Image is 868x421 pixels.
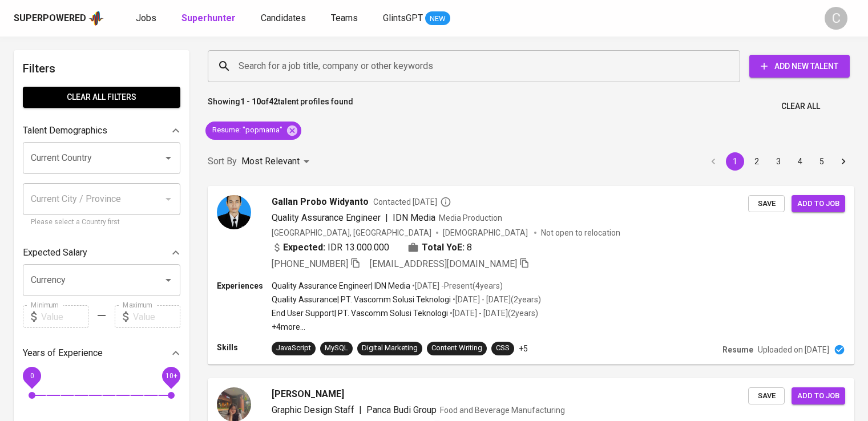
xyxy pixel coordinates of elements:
[366,404,437,415] span: Panca Budi Group
[439,213,502,222] span: Media Production
[749,55,850,78] button: Add New Talent
[769,152,788,171] button: Go to page 3
[208,155,237,168] p: Sort By
[797,197,839,211] span: Add to job
[813,152,831,171] button: Go to page 5
[283,241,325,254] b: Expected:
[519,343,528,354] p: +5
[272,307,448,319] p: End User Support | PT. Vascomm Solusi Teknologi
[181,11,238,26] a: Superhunter
[23,119,180,142] div: Talent Demographics
[23,342,180,365] div: Years of Experience
[133,305,180,328] input: Value
[272,387,344,401] span: [PERSON_NAME]
[23,87,180,108] button: Clear All filters
[272,294,451,305] p: Quality Assurance | PT. Vascomm Solusi Teknologi
[272,258,348,269] span: [PHONE_NUMBER]
[331,11,360,26] a: Teams
[331,13,358,23] span: Teams
[41,305,88,328] input: Value
[443,227,530,238] span: [DEMOGRAPHIC_DATA]
[791,152,809,171] button: Go to page 4
[754,197,779,211] span: Save
[422,241,465,254] b: Total YoE:
[14,10,104,27] a: Superpoweredapp logo
[205,125,289,136] span: Resume : "popmama"
[272,321,541,333] p: +4 more ...
[410,280,503,292] p: • [DATE] - Present ( 4 years )
[23,346,103,360] p: Years of Experience
[777,96,825,117] button: Clear All
[703,152,854,171] nav: pagination navigation
[758,59,841,74] span: Add New Talent
[136,13,156,23] span: Jobs
[261,11,308,26] a: Candidates
[541,227,620,238] p: Not open to relocation
[431,343,482,354] div: Content Writing
[726,152,744,171] button: page 1
[383,13,423,23] span: GlintsGPT
[792,387,845,405] button: Add to job
[272,212,381,223] span: Quality Assurance Engineer
[240,97,261,106] b: 1 - 10
[136,11,159,26] a: Jobs
[325,343,348,354] div: MySQL
[217,280,272,292] p: Experiences
[272,241,389,254] div: IDR 13.000.000
[14,12,86,25] div: Superpowered
[362,343,418,354] div: Digital Marketing
[160,150,176,166] button: Open
[241,155,300,168] p: Most Relevant
[754,390,779,403] span: Save
[23,124,107,137] p: Talent Demographics
[425,13,450,25] span: NEW
[23,246,87,260] p: Expected Salary
[241,151,313,172] div: Most Relevant
[440,406,565,415] span: Food and Beverage Manufacturing
[88,10,104,27] img: app logo
[448,307,538,319] p: • [DATE] - [DATE] ( 2 years )
[792,195,845,213] button: Add to job
[205,122,301,140] div: Resume: "popmama"
[748,195,785,213] button: Save
[393,212,435,223] span: IDN Media
[160,272,176,288] button: Open
[261,13,306,23] span: Candidates
[217,195,251,229] img: e2639d66dce048fb1e34e7f401851eff.png
[165,372,177,380] span: 10+
[385,211,388,225] span: |
[276,343,311,354] div: JavaScript
[383,11,450,26] a: GlintsGPT NEW
[440,196,451,208] svg: By Batam recruiter
[834,152,853,171] button: Go to next page
[451,294,541,305] p: • [DATE] - [DATE] ( 2 years )
[31,217,172,228] p: Please select a Country first
[496,343,510,354] div: CSS
[217,342,272,353] p: Skills
[722,344,753,355] p: Resume
[181,13,236,23] b: Superhunter
[23,59,180,78] h6: Filters
[359,403,362,417] span: |
[272,404,354,415] span: Graphic Design Staff
[758,344,829,355] p: Uploaded on [DATE]
[373,196,451,208] span: Contacted [DATE]
[272,227,431,238] div: [GEOGRAPHIC_DATA], [GEOGRAPHIC_DATA]
[269,97,278,106] b: 42
[781,99,820,114] span: Clear All
[272,280,410,292] p: Quality Assurance Engineer | IDN Media
[467,241,472,254] span: 8
[272,195,369,209] span: Gallan Probo Widyanto
[30,372,34,380] span: 0
[370,258,517,269] span: [EMAIL_ADDRESS][DOMAIN_NAME]
[797,390,839,403] span: Add to job
[23,241,180,264] div: Expected Salary
[32,90,171,104] span: Clear All filters
[825,7,847,30] div: C
[748,152,766,171] button: Go to page 2
[748,387,785,405] button: Save
[208,96,353,117] p: Showing of talent profiles found
[208,186,854,365] a: Gallan Probo WidyantoContacted [DATE]Quality Assurance Engineer|IDN MediaMedia Production[GEOGRAP...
